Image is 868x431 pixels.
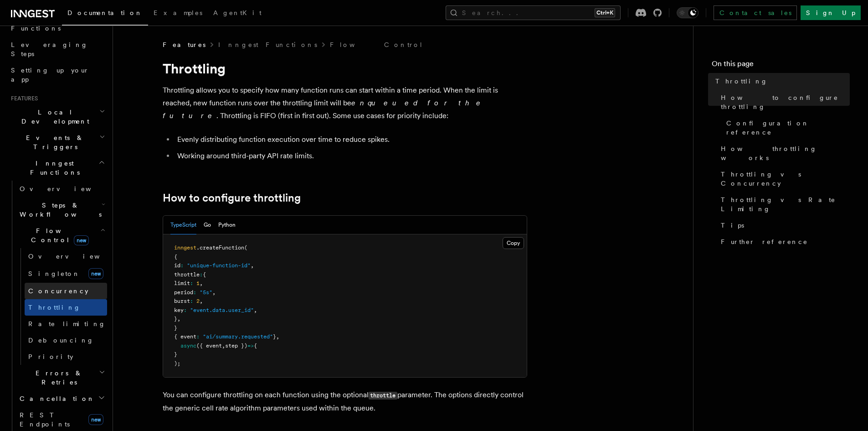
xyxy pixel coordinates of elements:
[175,150,527,162] li: Working around third-party API rate limits.
[25,348,107,365] a: Priority
[7,36,107,62] a: Leveraging Steps
[213,9,262,16] span: AgentKit
[7,133,99,151] span: Events & Triggers
[218,216,236,234] button: Python
[200,289,212,296] span: "5s"
[16,365,107,390] button: Errors & Retries
[88,268,103,279] span: new
[254,343,257,349] span: {
[28,304,81,311] span: Throttling
[222,343,225,349] span: ,
[244,244,247,251] span: (
[276,333,279,340] span: ,
[148,3,208,25] a: Examples
[25,332,107,348] a: Debouncing
[163,389,527,415] p: You can configure throttling on each function using the optional parameter. The options directly ...
[196,244,244,251] span: .createFunction
[595,8,615,17] kbd: Ctrl+K
[721,93,850,111] span: How to configure throttling
[715,77,768,86] span: Throttling
[28,270,80,277] span: Singleton
[170,216,196,234] button: TypeScript
[196,333,200,340] span: :
[177,316,180,322] span: ,
[721,170,850,188] span: Throttling vs Concurrency
[7,155,107,181] button: Inngest Functions
[190,280,193,286] span: :
[208,3,267,25] a: AgentKit
[25,299,107,316] a: Throttling
[163,192,301,204] a: How to configure throttling
[196,280,200,286] span: 1
[62,3,148,26] a: Documentation
[7,130,107,155] button: Events & Triggers
[200,271,203,278] span: :
[218,40,317,49] a: Inngest Functions
[25,248,107,265] a: Overview
[801,5,861,20] a: Sign Up
[28,320,106,327] span: Rate limiting
[714,5,797,20] a: Contact sales
[163,84,527,122] p: Throttling allows you to specify how many function runs can start within a time period. When the ...
[225,343,247,349] span: step })
[20,185,113,192] span: Overview
[16,226,100,244] span: Flow Control
[16,201,102,219] span: Steps & Workflows
[16,181,107,197] a: Overview
[212,289,216,296] span: ,
[28,253,122,260] span: Overview
[28,353,73,360] span: Priority
[721,221,744,230] span: Tips
[190,298,193,304] span: :
[717,217,850,234] a: Tips
[712,58,850,73] h4: On this page
[200,280,203,286] span: ,
[16,369,99,387] span: Errors & Retries
[721,195,850,213] span: Throttling vs Rate Limiting
[712,73,850,89] a: Throttling
[503,237,524,249] button: Copy
[717,140,850,166] a: How throttling works
[16,223,107,248] button: Flow Controlnew
[204,216,211,234] button: Go
[254,307,257,313] span: ,
[196,298,200,304] span: 2
[726,119,850,137] span: Configuration reference
[7,104,107,130] button: Local Development
[25,316,107,332] a: Rate limiting
[28,287,88,295] span: Concurrency
[154,9,202,16] span: Examples
[25,265,107,283] a: Singletonnew
[163,60,527,77] h1: Throttling
[174,360,180,367] span: );
[203,271,206,278] span: {
[184,307,187,313] span: :
[193,289,196,296] span: :
[174,262,180,269] span: id
[20,411,70,428] span: REST Endpoints
[7,108,99,126] span: Local Development
[187,262,251,269] span: "unique-function-id"
[163,40,205,49] span: Features
[677,7,699,18] button: Toggle dark mode
[721,144,850,162] span: How throttling works
[175,133,527,146] li: Evenly distributing function execution over time to reduce spikes.
[196,343,222,349] span: ({ event
[330,40,423,49] a: Flow Control
[717,166,850,192] a: Throttling vs Concurrency
[16,248,107,365] div: Flow Controlnew
[174,244,196,251] span: inngest
[174,325,177,331] span: }
[174,271,200,278] span: throttle
[251,262,254,269] span: ,
[7,62,107,88] a: Setting up your app
[174,280,190,286] span: limit
[174,316,177,322] span: }
[11,41,88,57] span: Leveraging Steps
[67,9,143,16] span: Documentation
[74,235,89,245] span: new
[7,95,38,102] span: Features
[247,343,254,349] span: =>
[200,298,203,304] span: ,
[190,307,254,313] span: "event.data.user_id"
